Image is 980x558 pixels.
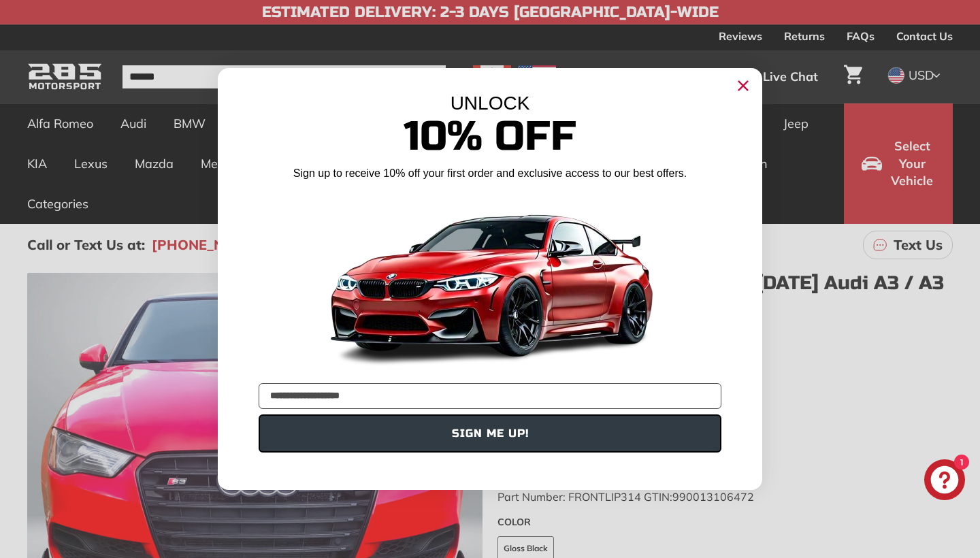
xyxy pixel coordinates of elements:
input: YOUR EMAIL [259,383,721,409]
button: Close dialog [732,75,754,97]
span: Sign up to receive 10% off your first order and exclusive access to our best offers. [293,167,687,179]
span: 10% Off [404,112,576,161]
img: Banner showing BMW 4 Series Body kit [320,186,660,378]
inbox-online-store-chat: Shopify online store chat [920,459,969,504]
span: UNLOCK [451,93,530,114]
button: SIGN ME UP! [259,414,721,453]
